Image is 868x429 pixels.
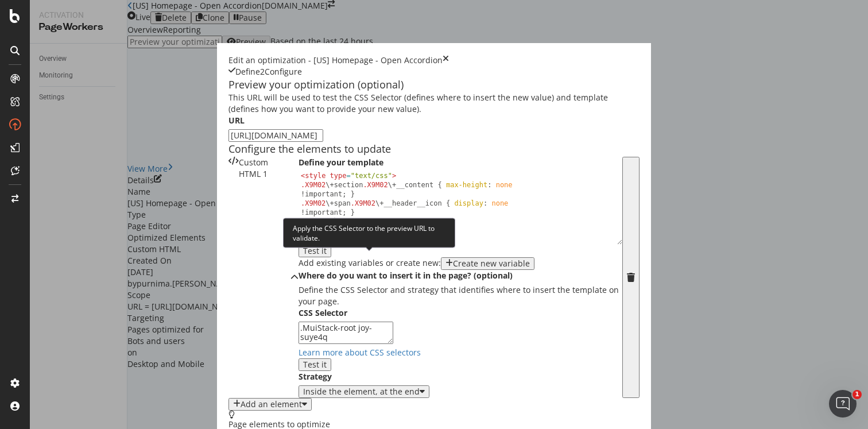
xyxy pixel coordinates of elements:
iframe: Intercom live chat [829,390,857,418]
label: Where do you want to insert it in the page? (optional) [299,270,513,281]
label: CSS Selector [299,307,347,319]
div: Test it [303,246,327,256]
button: Test it [299,245,331,257]
div: Add existing variables or create new: [299,257,441,270]
textarea: .MuiStack-root joy-suye4q [299,322,393,343]
button: Inside the element, at the end [299,385,429,398]
div: Edit an optimization - [US] Homepage - Open Accordion [228,55,443,66]
div: Test it [303,360,327,369]
label: Define your template [299,157,383,168]
a: Learn more about CSS selectors [299,347,421,358]
div: Configure [265,66,302,78]
div: Define [235,66,260,78]
div: times [443,55,449,66]
input: https://www.example.com [228,129,323,142]
button: Add an element [228,398,312,411]
label: Strategy [299,371,332,382]
div: Define the CSS Selector and strategy that identifies where to insert the template on your page. [299,284,622,307]
div: Configure the elements to update [228,142,640,157]
button: Test it [299,358,331,371]
label: URL [228,115,245,126]
div: This URL will be used to test the CSS Selector (defines where to insert the new value) and templa... [228,92,640,115]
div: Custom HTML 1 [239,157,290,398]
div: Add an element [241,400,302,409]
div: Preview your optimization (optional) [228,78,640,92]
div: Create new variable [453,259,530,268]
span: 1 [852,390,862,399]
div: 2 [260,66,265,78]
div: Apply the CSS Selector to the preview URL to validate. [283,218,455,248]
div: Inside the element, at the end [303,387,420,396]
button: Create new variable [441,257,534,270]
